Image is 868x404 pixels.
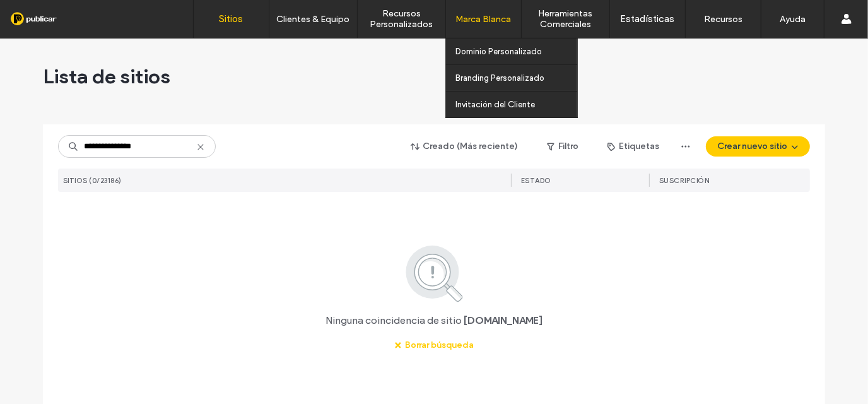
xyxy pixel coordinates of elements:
[455,39,577,64] a: Dominio Personalizado
[455,65,577,91] a: Branding Personalizado
[596,136,671,157] button: Etiquetas
[456,14,512,25] label: Marca Blanca
[455,47,542,56] label: Dominio Personalizado
[521,176,551,185] span: ESTADO
[659,176,710,185] span: Suscripción
[706,136,810,157] button: Crear nuevo sitio
[383,335,486,355] button: Borrar búsqueda
[63,176,122,185] span: SITIOS (0/23186)
[27,9,62,20] span: Ayuda
[522,8,609,30] label: Herramientas Comerciales
[621,13,675,25] label: Estadísticas
[534,136,591,157] button: Filtro
[220,13,243,25] label: Sitios
[43,64,170,89] span: Lista de sitios
[455,100,535,109] label: Invitación del Cliente
[455,73,544,83] label: Branding Personalizado
[358,8,445,30] label: Recursos Personalizados
[704,14,742,25] label: Recursos
[780,14,806,25] label: Ayuda
[400,136,529,157] button: Creado (Más reciente)
[277,14,350,25] label: Clientes & Equipo
[325,314,462,328] span: Ninguna coincidencia de sitio
[389,243,480,304] img: search.svg
[455,92,577,117] a: Invitación del Cliente
[464,314,542,328] span: [DOMAIN_NAME]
